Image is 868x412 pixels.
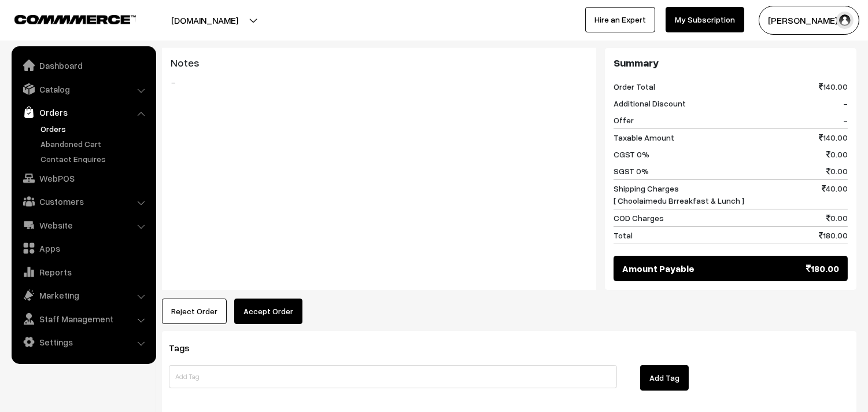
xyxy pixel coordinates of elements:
a: Marketing [14,285,152,306]
span: Additional Discount [614,97,686,109]
span: 0.00 [826,148,848,160]
input: Add Tag [169,365,617,388]
span: 0.00 [826,212,848,224]
span: Order Total [614,80,655,93]
span: Total [614,229,633,241]
span: Amount Payable [622,262,695,275]
h3: Summary [614,57,848,69]
h3: Notes [171,57,588,69]
a: Reports [14,262,152,282]
span: Shipping Charges [ Choolaimedu Brreakfast & Lunch ] [614,182,744,207]
a: Abandoned Cart [38,138,152,150]
span: 40.00 [822,182,848,207]
a: Orders [14,102,152,123]
a: Apps [14,238,152,259]
a: Contact Enquires [38,153,152,165]
span: 180.00 [819,229,848,241]
button: Reject Order [162,299,227,324]
a: Dashboard [14,55,152,76]
a: Orders [38,123,152,135]
button: Add Tag [640,365,689,391]
a: COMMMERCE [14,12,116,25]
span: 140.00 [819,80,848,93]
span: - [843,97,848,109]
a: Website [14,215,152,236]
button: [DOMAIN_NAME] [131,6,279,35]
span: CGST 0% [614,148,649,160]
button: Accept Order [234,299,302,324]
span: Taxable Amount [614,131,674,144]
span: 140.00 [819,131,848,144]
button: [PERSON_NAME] s… [759,6,859,35]
a: My Subscription [666,7,744,32]
img: COMMMERCE [14,15,136,24]
img: user [836,12,854,29]
a: Staff Management [14,308,152,329]
span: Offer [614,114,634,126]
span: COD Charges [614,212,664,224]
blockquote: - [171,75,588,89]
a: Customers [14,191,152,212]
a: WebPOS [14,168,152,189]
span: 180.00 [806,262,839,275]
span: - [843,114,848,126]
span: SGST 0% [614,165,649,177]
a: Catalog [14,79,152,100]
span: Tags [169,342,204,354]
span: 0.00 [826,165,848,177]
a: Hire an Expert [585,7,655,32]
a: Settings [14,332,152,352]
